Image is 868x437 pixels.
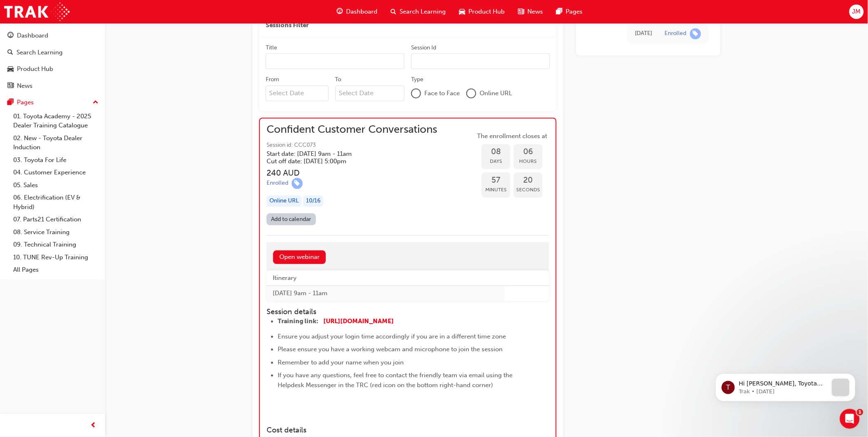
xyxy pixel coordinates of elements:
span: Days [482,157,510,167]
span: 06 [514,148,543,157]
span: Confident Customer Conversations [267,125,437,135]
span: Face to Face [424,89,460,99]
a: Search Learning [3,45,102,60]
iframe: Intercom live chat [840,409,860,429]
a: news-iconNews [511,3,550,20]
a: car-iconProduct Hub [452,3,511,20]
span: Pages [566,7,583,16]
span: JM [852,7,861,16]
img: Trak [4,2,70,21]
button: Confident Customer ConversationsSession id: CCC073Start date: [DATE] 9am - 11am Cut off date: [DA... [267,125,549,229]
a: 07. Parts21 Certification [10,213,102,226]
input: Session Id [411,54,550,69]
a: 02. New - Toyota Dealer Induction [10,132,102,154]
span: 20 [514,176,543,186]
span: Ensure you adjust your login time accordingly if you are in a different time zone [278,333,506,341]
div: 10 / 16 [303,196,323,207]
div: Enrolled [267,180,288,188]
a: pages-iconPages [550,3,589,20]
span: 57 [482,176,510,186]
h3: 240 AUD [267,169,437,178]
span: Seconds [514,186,543,195]
div: Product Hub [17,64,53,74]
button: Pages [3,95,102,110]
span: learningRecordVerb_ENROLL-icon [292,178,303,189]
span: search-icon [391,7,396,17]
span: learningRecordVerb_ENROLL-icon [690,28,701,40]
input: To [335,86,405,101]
a: 04. Customer Experience [10,166,102,179]
a: 08. Service Training [10,226,102,239]
a: 10. TUNE Rev-Up Training [10,251,102,264]
span: If you have any questions, feel free to contact the friendly team via email using the Helpdesk Me... [278,372,514,389]
div: Enrolled [665,30,687,38]
div: Session Id [411,44,436,52]
h5: Cut off date: [DATE] 5:00pm [267,158,424,165]
a: [URL][DOMAIN_NAME] [323,318,394,325]
a: guage-iconDashboard [330,3,384,20]
div: Search Learning [16,48,63,57]
button: JM [849,5,864,19]
div: News [17,81,33,91]
iframe: Intercom notifications message [703,357,868,415]
span: pages-icon [7,99,14,106]
span: car-icon [459,7,465,17]
h4: Cost details [267,426,549,435]
span: Search Learning [400,7,446,16]
a: 05. Sales [10,179,102,192]
span: Hours [514,157,543,167]
a: 01. Toyota Academy - 2025 Dealer Training Catalogue [10,110,102,132]
span: guage-icon [7,32,14,40]
input: From [266,86,329,101]
span: up-icon [93,97,98,108]
span: Product Hub [468,7,505,16]
div: From [266,76,279,84]
span: 1 [857,409,863,416]
div: Type [411,76,423,84]
div: Title [266,44,277,52]
h4: Session details [267,308,534,317]
span: news-icon [518,7,524,17]
h5: Start date: [DATE] 9am - 11am [267,150,424,158]
span: news-icon [7,82,14,90]
td: [DATE] 9am - 11am [267,286,505,301]
a: News [3,78,102,94]
div: Pages [17,98,34,107]
div: Dashboard [17,31,48,40]
button: DashboardSearch LearningProduct HubNews [3,26,102,95]
span: search-icon [7,49,13,56]
a: Open webinar [273,251,326,264]
span: guage-icon [337,7,343,17]
div: Sat Aug 23 2025 09:57:16 GMT+1000 (Australian Eastern Standard Time) [635,29,653,39]
a: Product Hub [3,61,102,77]
a: 03. Toyota For Life [10,154,102,167]
span: Sessions Filter [266,21,309,31]
span: Minutes [482,186,510,195]
span: pages-icon [556,7,562,17]
div: To [335,76,342,84]
span: Online URL [480,89,512,99]
span: Session id: CCC073 [267,141,437,150]
span: Please ensure you have a working webcam and microphone to join the session [278,346,503,353]
a: 06. Electrification (EV & Hybrid) [10,191,102,213]
a: 09. Technical Training [10,238,102,251]
span: Remember to add your name when you join [278,359,404,367]
span: prev-icon [91,421,97,431]
a: Add to calendar [267,214,316,226]
th: Itinerary [267,271,505,286]
span: The enrollment closes at [475,132,549,141]
span: car-icon [7,66,14,73]
input: Title [266,54,405,69]
span: News [527,7,543,16]
a: search-iconSearch Learning [384,3,452,20]
span: 08 [482,148,510,157]
span: Training link: [278,318,318,325]
span: Dashboard [346,7,377,16]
